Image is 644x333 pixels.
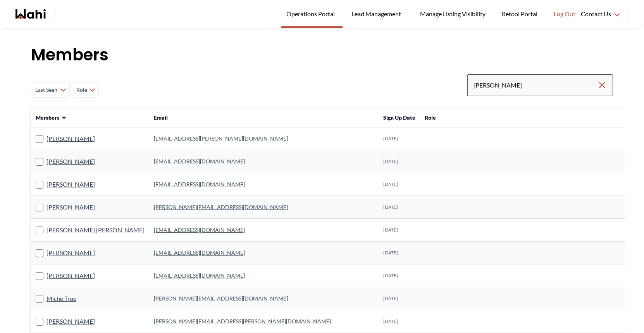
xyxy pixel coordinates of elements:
[76,83,88,97] span: Role
[36,114,59,122] span: Members
[154,181,245,187] a: [EMAIL_ADDRESS][DOMAIN_NAME]
[154,227,245,233] a: [EMAIL_ADDRESS][DOMAIN_NAME]
[383,114,415,121] span: Sign Up Date
[502,9,540,19] span: Retool Portal
[379,150,420,173] td: [DATE]
[46,248,95,258] a: [PERSON_NAME]
[46,294,76,304] a: Miche True
[31,43,613,67] h1: Members
[46,156,95,166] a: [PERSON_NAME]
[154,158,245,165] a: [EMAIL_ADDRESS][DOMAIN_NAME]
[154,204,288,210] a: [PERSON_NAME][EMAIL_ADDRESS][DOMAIN_NAME]
[46,271,95,281] a: [PERSON_NAME]
[46,316,95,326] a: [PERSON_NAME]
[598,78,607,92] button: Clear search
[154,272,245,279] a: [EMAIL_ADDRESS][DOMAIN_NAME]
[379,219,420,242] td: [DATE]
[379,173,420,196] td: [DATE]
[286,9,337,19] span: Operations Portal
[425,114,436,121] span: Role
[154,295,288,302] a: [PERSON_NAME][EMAIL_ADDRESS][DOMAIN_NAME]
[46,202,95,212] a: [PERSON_NAME]
[34,83,59,97] span: Last Seen
[418,9,488,19] span: Manage Listing Visibility
[46,134,95,144] a: [PERSON_NAME]
[154,318,331,324] a: [PERSON_NAME][EMAIL_ADDRESS][PERSON_NAME][DOMAIN_NAME]
[379,242,420,264] td: [DATE]
[474,78,598,92] input: Search input
[154,135,288,142] a: [EMAIL_ADDRESS][PERSON_NAME][DOMAIN_NAME]
[379,264,420,287] td: [DATE]
[15,9,46,19] a: Wahi homepage
[379,127,420,150] td: [DATE]
[554,9,575,19] span: Log Out
[351,9,404,19] span: Lead Management
[154,114,168,121] span: Email
[46,179,95,189] a: [PERSON_NAME]
[379,287,420,310] td: [DATE]
[379,310,420,333] td: [DATE]
[46,225,145,235] a: [PERSON_NAME] [PERSON_NAME]
[154,249,245,256] a: [EMAIL_ADDRESS][DOMAIN_NAME]
[36,114,67,122] button: Members
[379,196,420,219] td: [DATE]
